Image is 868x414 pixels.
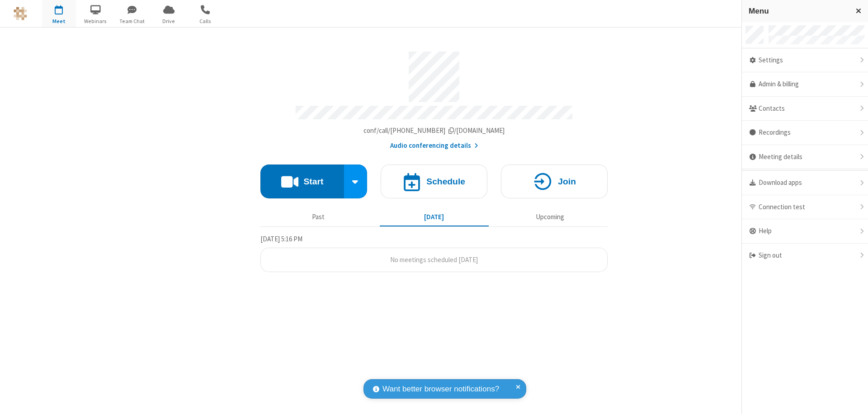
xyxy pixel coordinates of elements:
span: Team Chat [115,17,149,25]
a: Admin & billing [742,72,868,97]
h4: Join [558,177,576,186]
div: Help [742,219,868,244]
section: Account details [260,45,608,151]
span: [DATE] 5:16 PM [260,235,302,243]
div: Download apps [742,171,868,195]
button: Join [501,165,608,198]
h4: Schedule [426,177,465,186]
button: Past [264,208,373,226]
div: Recordings [742,121,868,145]
h3: Menu [749,7,848,15]
span: Calls [189,17,222,25]
button: Schedule [381,165,487,198]
span: Copy my meeting room link [363,126,505,135]
span: No meetings scheduled [DATE] [390,255,478,264]
div: Sign out [742,244,868,268]
div: Start conference options [344,165,368,198]
img: QA Selenium DO NOT DELETE OR CHANGE [14,7,27,20]
span: Want better browser notifications? [382,383,499,395]
h4: Start [303,177,323,186]
div: Contacts [742,97,868,121]
span: Drive [152,17,186,25]
button: Upcoming [495,208,604,226]
div: Settings [742,48,868,73]
span: Meet [42,17,76,25]
button: Audio conferencing details [390,141,478,151]
div: Connection test [742,195,868,220]
section: Today's Meetings [260,234,608,273]
button: Start [260,165,344,198]
span: Webinars [79,17,113,25]
div: Meeting details [742,145,868,169]
button: Copy my meeting room linkCopy my meeting room link [363,126,505,136]
button: [DATE] [380,208,489,226]
iframe: Chat [845,390,861,408]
